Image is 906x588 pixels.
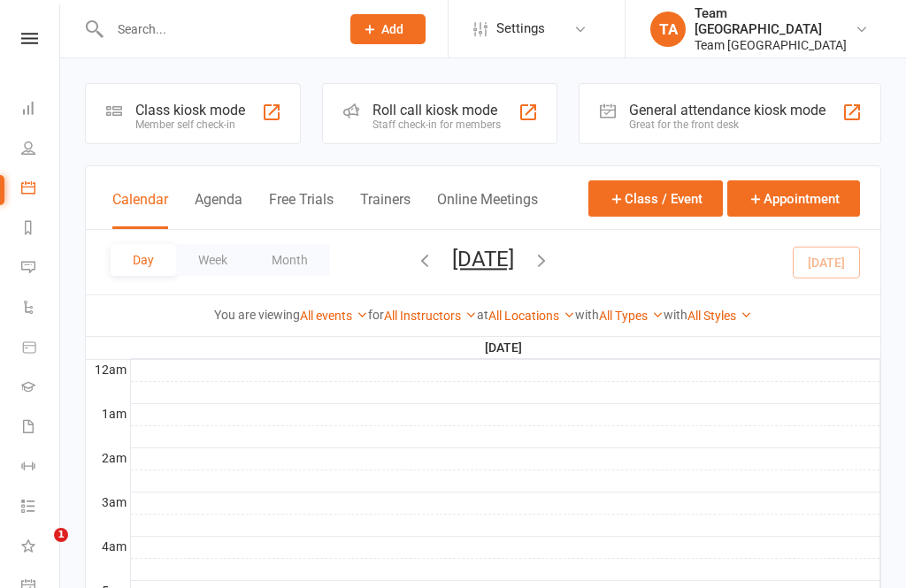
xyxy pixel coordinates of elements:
[135,118,245,131] div: Member self check-in
[111,244,176,276] button: Day
[687,309,752,323] a: All Styles
[372,118,501,131] div: Staff check-in for members
[130,337,880,359] th: [DATE]
[250,244,330,276] button: Month
[86,359,130,381] th: 12am
[727,180,860,217] button: Appointment
[350,14,426,44] button: Add
[18,528,60,570] iframe: Intercom live chat
[300,309,368,323] a: All events
[488,309,575,323] a: All Locations
[650,11,686,47] div: TA
[86,403,130,425] th: 1am
[477,308,488,322] strong: at
[269,191,334,229] button: Free Trials
[496,9,545,49] span: Settings
[135,102,245,118] div: Class kiosk mode
[21,90,61,130] a: Dashboard
[21,130,61,170] a: People
[86,492,130,514] th: 3am
[86,536,130,558] th: 4am
[21,170,61,210] a: Calendar
[368,308,384,322] strong: for
[86,447,130,470] th: 2am
[664,308,687,322] strong: with
[695,37,855,53] div: Team [GEOGRAPHIC_DATA]
[575,308,599,322] strong: with
[21,329,61,369] a: Product Sales
[629,118,825,131] div: Great for the front desk
[112,191,168,229] button: Calendar
[104,17,327,42] input: Search...
[372,102,501,118] div: Roll call kiosk mode
[21,210,61,249] a: Reports
[599,309,664,323] a: All Types
[176,244,250,276] button: Week
[695,5,855,37] div: Team [GEOGRAPHIC_DATA]
[360,191,411,229] button: Trainers
[54,528,68,542] span: 1
[588,180,723,217] button: Class / Event
[629,102,825,118] div: General attendance kiosk mode
[437,191,538,229] button: Online Meetings
[381,22,403,36] span: Add
[384,309,477,323] a: All Instructors
[195,191,242,229] button: Agenda
[452,247,514,271] button: [DATE]
[214,308,300,322] strong: You are viewing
